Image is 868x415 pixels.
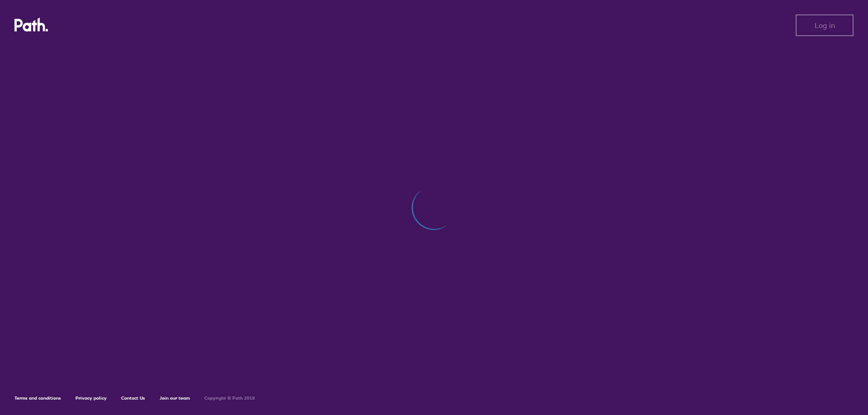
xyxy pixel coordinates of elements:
span: Log in [815,21,835,29]
a: Privacy policy [75,395,107,401]
a: Contact Us [121,395,145,401]
button: Log in [796,14,854,36]
a: Join our team [160,395,190,401]
a: Terms and conditions [14,395,61,401]
h6: Copyright © Path 2018 [204,396,255,401]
